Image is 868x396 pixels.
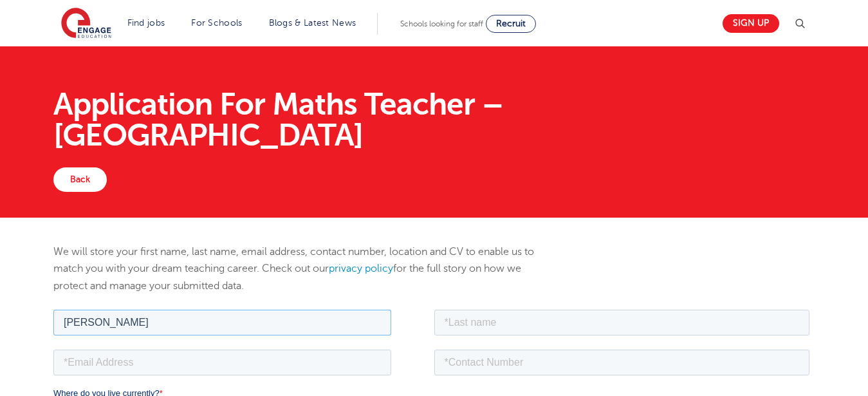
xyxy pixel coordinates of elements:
input: Subscribe to updates from Engage [3,337,12,345]
input: *Contact Number [381,42,757,68]
span: Recruit [496,19,526,28]
a: Find jobs [127,18,165,28]
h1: Application For Maths Teacher – [GEOGRAPHIC_DATA] [53,89,815,151]
img: Engage Education [61,8,111,40]
a: Blogs & Latest News [269,18,356,28]
a: For Schools [191,18,242,28]
p: We will store your first name, last name, email address, contact number, location and CV to enabl... [53,243,555,294]
span: Schools looking for staff [400,19,483,28]
a: Sign up [723,14,779,33]
input: *Last name [381,3,757,28]
a: Back [53,167,107,192]
a: Recruit [486,15,536,33]
a: privacy policy [329,263,393,274]
span: Subscribe to updates from Engage [15,337,143,347]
